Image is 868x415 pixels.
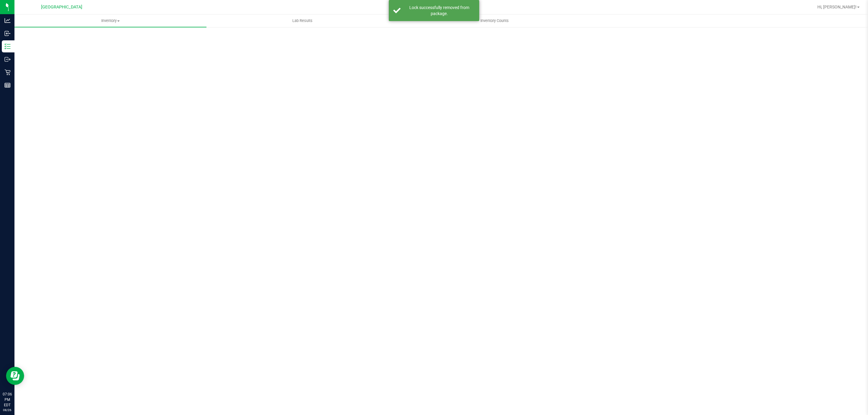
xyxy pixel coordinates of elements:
span: [GEOGRAPHIC_DATA] [41,5,82,10]
p: 08/26 [3,408,12,412]
span: Inventory [14,18,206,23]
span: Hi, [PERSON_NAME]! [817,5,857,9]
a: Inventory [14,14,206,27]
inline-svg: Outbound [5,56,11,62]
inline-svg: Retail [5,69,11,75]
inline-svg: Inbound [5,30,11,36]
a: Lab Results [206,14,398,27]
inline-svg: Inventory [5,43,11,49]
inline-svg: Analytics [5,17,11,23]
p: 07:06 PM EDT [3,392,12,408]
inline-svg: Reports [5,82,11,88]
span: Inventory Counts [472,18,517,23]
iframe: Resource center [6,367,24,385]
a: Inventory Counts [398,14,590,27]
span: Lab Results [284,18,321,23]
div: Lock successfully removed from package. [404,5,475,17]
